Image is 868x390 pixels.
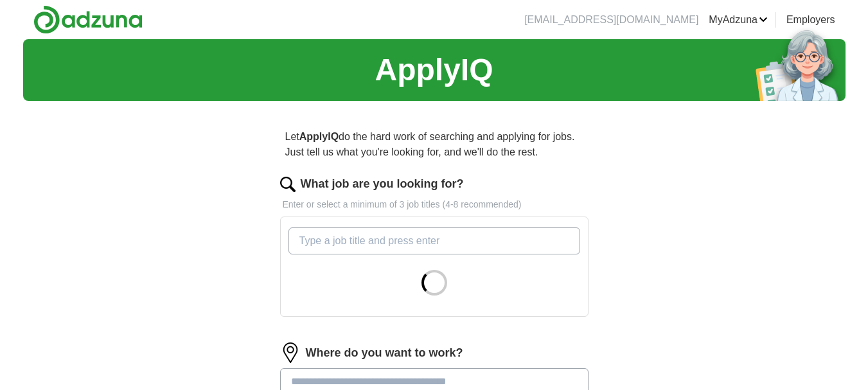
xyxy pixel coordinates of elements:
[524,12,698,28] li: [EMAIL_ADDRESS][DOMAIN_NAME]
[280,342,301,363] img: location.png
[306,344,463,362] label: Where do you want to work?
[786,12,835,28] a: Employers
[280,198,589,211] p: Enter or select a minimum of 3 job titles (4-8 recommended)
[301,175,464,193] label: What job are you looking for?
[299,131,339,142] strong: ApplyIQ
[280,177,296,192] img: search.png
[280,124,589,165] p: Let do the hard work of searching and applying for jobs. Just tell us what you're looking for, an...
[709,12,768,28] a: MyAdzuna
[375,47,493,93] h1: ApplyIQ
[33,5,143,34] img: Adzuna logo
[288,227,580,254] input: Type a job title and press enter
